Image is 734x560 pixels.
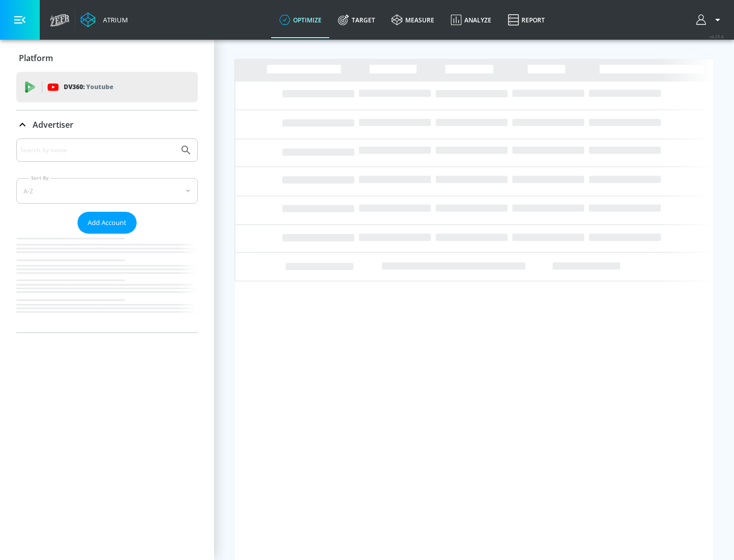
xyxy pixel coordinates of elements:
[16,178,198,204] div: A-Z
[383,2,442,38] a: measure
[29,175,51,181] label: Sort By
[64,81,113,93] p: DV360:
[20,144,175,157] input: Search by name
[16,72,198,102] div: DV360: Youtube
[710,34,724,39] span: v 4.25.4
[500,2,553,38] a: Report
[16,44,198,72] div: Platform
[19,52,53,64] p: Platform
[16,234,198,332] nav: list of Advertiser
[77,212,137,234] button: Add Account
[271,2,330,38] a: optimize
[442,2,500,38] a: Analyze
[330,2,383,38] a: Target
[81,12,128,27] a: Atrium
[99,15,128,24] div: Atrium
[16,138,198,332] div: Advertiser
[33,119,73,130] p: Advertiser
[88,217,126,229] span: Add Account
[86,81,113,92] p: Youtube
[16,110,198,139] div: Advertiser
